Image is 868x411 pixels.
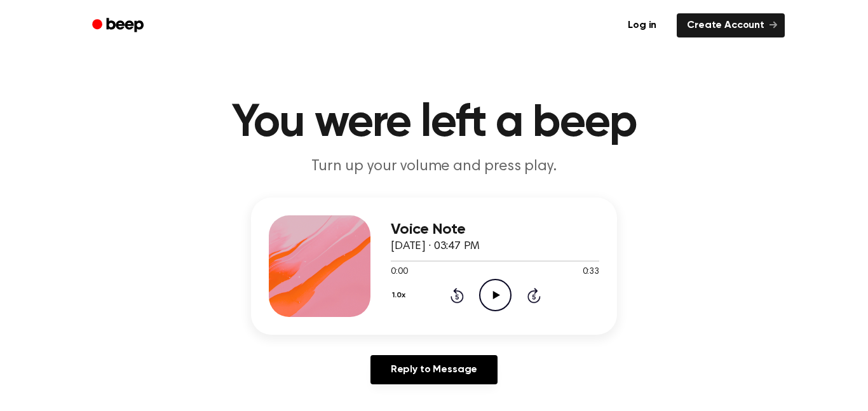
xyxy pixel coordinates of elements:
h1: You were left a beep [109,100,759,146]
span: [DATE] · 03:47 PM [391,241,480,252]
a: Beep [83,13,155,38]
p: Turn up your volume and press play. [190,156,678,177]
span: 0:33 [583,266,599,279]
a: Reply to Message [370,355,498,384]
a: Create Account [677,13,785,37]
h3: Voice Note [391,221,599,238]
a: Log in [615,11,669,40]
button: 1.0x [391,285,410,306]
span: 0:00 [391,266,407,279]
